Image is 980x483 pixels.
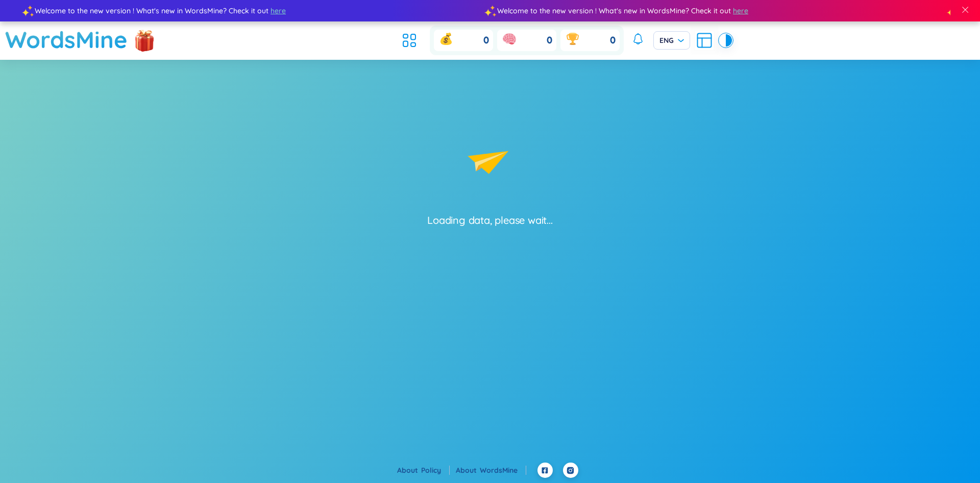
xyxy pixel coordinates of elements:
div: About [456,465,526,476]
a: WordsMine [480,466,526,475]
span: 0 [610,34,616,47]
span: 0 [547,34,552,47]
span: here [270,5,285,16]
a: WordsMine [5,21,128,58]
div: About [397,465,450,476]
a: Policy [421,466,450,475]
span: here [732,5,748,16]
img: flashSalesIcon.a7f4f837.png [134,25,155,55]
span: 0 [483,34,489,47]
div: Welcome to the new version ! What's new in WordsMine? Check it out [489,5,952,16]
span: ENG [659,35,684,45]
div: Welcome to the new version ! What's new in WordsMine? Check it out [27,5,489,16]
div: Loading data, please wait... [427,213,552,227]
